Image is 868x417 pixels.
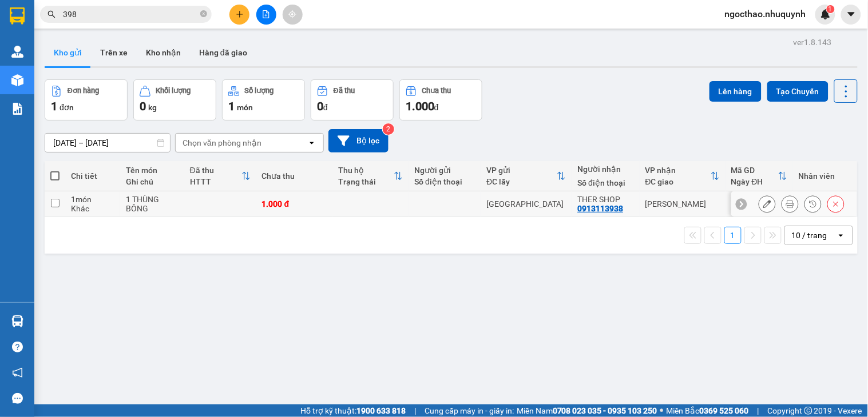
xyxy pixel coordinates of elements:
div: Mã GD [731,166,778,175]
button: Kho nhận [137,39,190,66]
div: Chọn văn phòng nhận [183,137,261,149]
div: Số lượng [245,87,274,95]
div: Đơn hàng [68,87,99,95]
button: 1 [724,227,742,244]
th: Toggle SortBy [640,161,726,191]
span: Miền Nam [517,404,657,417]
button: Hàng đã giao [190,39,256,66]
span: | [414,404,416,417]
span: Miền Bắc [667,404,749,417]
button: Khối lượng0kg [133,79,216,121]
div: 10 / trang [792,230,827,241]
span: close-circle [200,10,207,17]
span: đơn [60,103,74,112]
button: Số lượng1món [222,79,305,121]
span: message [12,393,23,404]
span: close-circle [200,9,207,20]
div: Chưa thu [422,87,451,95]
span: 1.000 [406,99,434,113]
span: ngocthao.nhuquynh [716,7,815,21]
button: Chưa thu1.000đ [399,79,482,121]
span: 0 [317,99,323,113]
button: Kho gửi [45,39,91,66]
button: file-add [256,5,276,25]
div: Chi tiết [71,171,114,181]
th: Toggle SortBy [481,161,572,191]
th: Toggle SortBy [726,161,793,191]
div: Người nhận [577,165,633,174]
span: đ [434,103,439,112]
span: plus [236,10,244,18]
span: 1 [51,99,57,113]
div: Nhân viên [799,171,851,181]
div: HTTT [190,177,241,186]
button: caret-down [841,5,861,25]
div: Tên món [126,166,178,175]
input: Tìm tên, số ĐT hoặc mã đơn [63,8,198,21]
div: ver 1.8.143 [794,36,832,49]
button: Lên hàng [710,81,762,102]
strong: 0708 023 035 - 0935 103 250 [553,406,657,415]
span: question-circle [12,342,23,352]
img: solution-icon [11,103,23,115]
div: Số điện thoại [414,177,475,186]
div: Đã thu [190,166,241,175]
input: Select a date range. [45,134,170,152]
div: ĐC giao [645,177,711,186]
th: Toggle SortBy [184,161,256,191]
th: Toggle SortBy [332,161,409,191]
strong: 0369 525 060 [700,406,749,415]
span: món [237,103,253,112]
div: 1 THÙNG BÔNG [126,195,178,213]
svg: open [837,231,846,240]
img: warehouse-icon [11,46,23,58]
div: Chưa thu [262,171,327,181]
div: Khối lượng [156,87,191,95]
span: search [47,10,56,18]
div: Khác [71,204,114,213]
span: 1 [228,99,235,113]
div: VP nhận [645,166,711,175]
span: file-add [262,10,270,18]
span: 1 [829,5,833,13]
div: [PERSON_NAME] [645,199,720,209]
span: đ [323,103,328,112]
div: THER SHOP [577,195,633,204]
button: aim [283,5,303,25]
div: Số điện thoại [577,178,633,187]
span: copyright [804,407,812,415]
div: Sửa đơn hàng [759,195,776,212]
div: 0913113938 [577,204,623,213]
svg: open [307,138,316,147]
div: VP gửi [486,166,557,175]
span: notification [12,367,23,378]
div: Đã thu [334,87,355,95]
img: warehouse-icon [11,315,23,327]
div: Người gửi [414,166,475,175]
div: [GEOGRAPHIC_DATA] [486,199,566,209]
span: aim [288,10,296,18]
span: caret-down [846,9,857,19]
div: Trạng thái [338,177,394,186]
sup: 2 [383,123,394,135]
div: Ngày ĐH [731,177,778,186]
button: Tạo Chuyến [767,81,829,102]
span: Hỗ trợ kỹ thuật: [300,404,406,417]
span: ⚪️ [660,408,664,413]
img: warehouse-icon [11,74,23,86]
button: Đã thu0đ [311,79,394,121]
div: 1 món [71,195,114,204]
div: Thu hộ [338,166,394,175]
sup: 1 [827,5,835,13]
button: Đơn hàng1đơn [45,79,128,121]
span: | [758,404,759,417]
img: icon-new-feature [821,9,831,19]
span: kg [148,103,157,112]
button: plus [229,5,249,25]
img: logo-vxr [10,7,25,25]
strong: 1900 633 818 [356,406,406,415]
div: Ghi chú [126,177,178,186]
div: ĐC lấy [486,177,557,186]
button: Bộ lọc [328,129,389,153]
span: 0 [140,99,146,113]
